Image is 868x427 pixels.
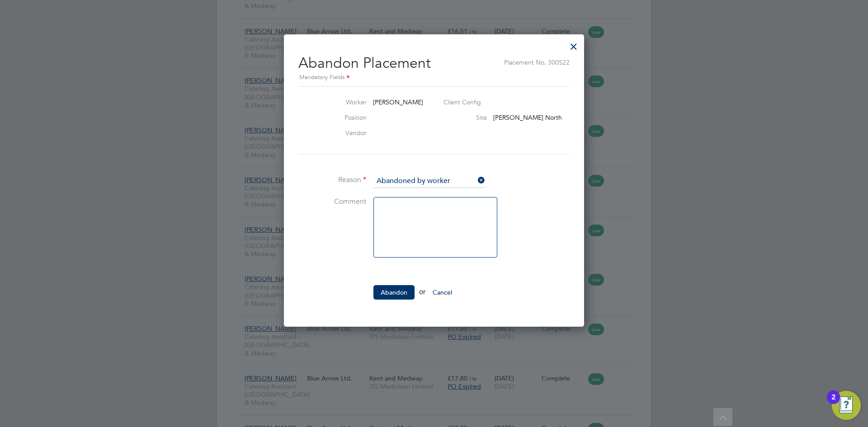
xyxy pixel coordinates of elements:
div: 2 [831,397,835,409]
button: Open Resource Center, 2 new notifications [832,391,861,420]
label: Reason [298,175,366,185]
li: or [298,285,570,309]
span: Placement No. 300522 [504,54,570,66]
span: [PERSON_NAME] [373,98,423,106]
label: Position [317,113,367,122]
input: Select one [373,174,485,188]
label: Worker [317,98,367,106]
label: Comment [298,197,366,206]
h2: Abandon Placement [298,47,570,83]
button: Abandon [373,285,415,300]
label: Site [451,113,487,122]
div: Mandatory Fields [298,73,570,83]
label: Vendor [317,129,367,137]
label: Client Config [443,98,481,106]
button: Cancel [425,285,459,300]
span: [PERSON_NAME] Northfl… [493,113,571,122]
